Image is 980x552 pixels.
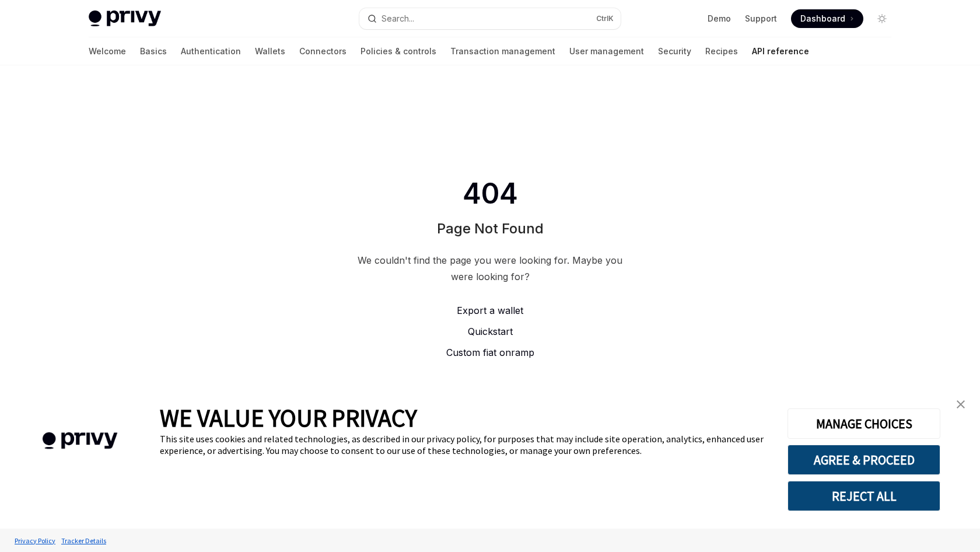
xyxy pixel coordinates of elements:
div: Search... [381,12,414,26]
a: Quickstart [352,324,628,338]
span: Ctrl K [596,14,614,23]
button: AGREE & PROCEED [787,445,940,475]
a: Custom fiat onramp [352,345,628,359]
a: Export a wallet [352,303,628,317]
img: company logo [17,415,142,466]
h1: Page Not Found [437,219,544,238]
a: Recipes [705,37,738,65]
img: close banner [957,400,965,408]
a: Authentication [181,37,241,65]
span: WE VALUE YOUR PRIVACY [160,403,417,433]
a: Demo [708,13,731,25]
button: REJECT ALL [787,481,940,511]
a: Tracker Details [58,530,109,551]
a: Privacy Policy [12,530,58,551]
span: 404 [460,177,520,210]
div: This site uses cookies and related technologies, as described in our privacy policy, for purposes... [160,433,770,456]
a: close banner [949,393,972,416]
a: Security [658,37,691,65]
a: API reference [752,37,809,65]
a: Policies & controls [360,37,436,65]
span: Custom fiat onramp [446,347,534,358]
button: MANAGE CHOICES [787,408,940,439]
a: Transaction management [450,37,555,65]
span: Quickstart [468,326,513,337]
a: User management [569,37,644,65]
a: Basics [140,37,167,65]
button: Open search [359,8,621,29]
div: We couldn't find the page you were looking for. Maybe you were looking for? [352,252,628,285]
img: light logo [89,11,161,27]
a: Support [745,13,777,25]
span: Dashboard [800,13,845,25]
a: Dashboard [791,9,863,28]
a: Welcome [89,37,126,65]
a: Wallets [255,37,285,65]
a: Connectors [299,37,346,65]
button: Toggle dark mode [873,9,891,28]
span: Export a wallet [457,305,523,316]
